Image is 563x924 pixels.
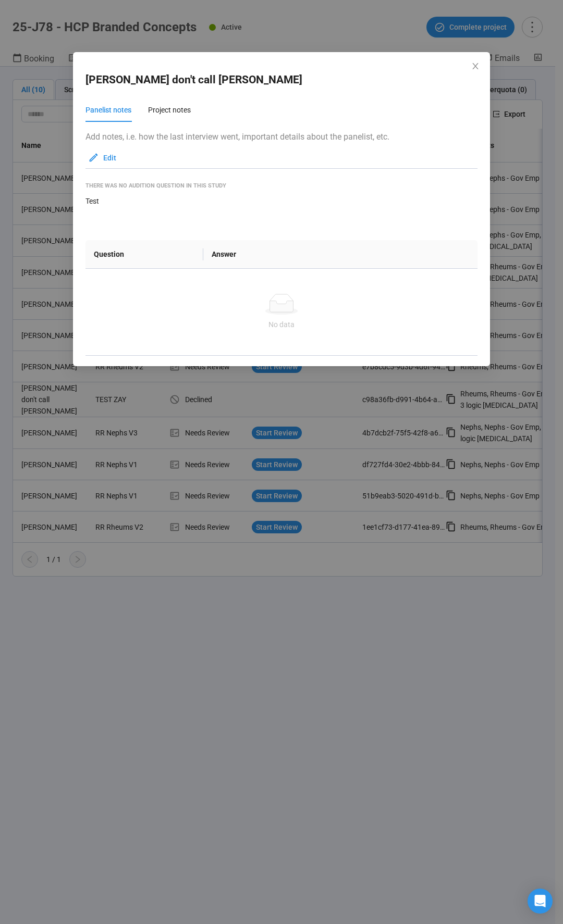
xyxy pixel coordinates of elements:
div: Project notes [148,104,191,116]
span: close [471,62,480,70]
div: Panelist notes [85,104,131,116]
th: Answer [203,240,478,269]
h2: [PERSON_NAME] don't call [PERSON_NAME] [85,71,302,89]
div: Open Intercom Messenger [528,889,553,914]
button: Close [470,61,481,72]
button: Edit [85,149,119,166]
div: No data [98,319,465,330]
div: There was no audition question in this study [85,181,478,190]
th: Question [85,240,203,269]
div: Test [85,195,478,207]
span: Edit [103,152,116,164]
p: Add notes, i.e. how the last interview went, important details about the panelist, etc. [85,130,478,143]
